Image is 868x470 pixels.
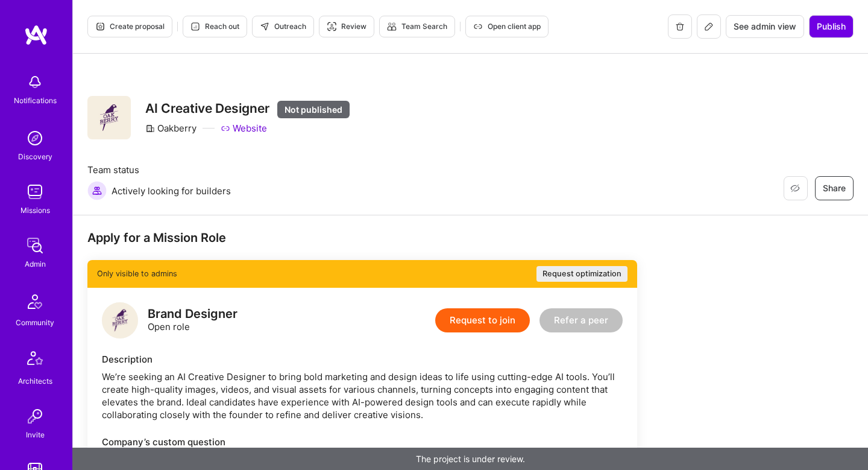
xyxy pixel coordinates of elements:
[319,16,374,37] button: Review
[252,16,314,37] button: Outreach
[260,21,306,32] span: Outreach
[790,183,800,193] i: icon EyeClosed
[148,308,237,320] div: Brand Designer
[87,96,131,139] img: Company Logo
[87,181,107,200] img: Actively looking for builders
[87,16,172,37] button: Create proposal
[95,22,105,31] i: icon Proposal
[72,448,868,470] div: The project is under review.
[14,94,57,107] div: Notifications
[23,233,47,258] img: admin teamwork
[734,21,796,33] span: See admin view
[221,122,267,135] a: Website
[102,353,623,366] div: Description
[536,266,627,282] button: Request optimization
[102,302,138,338] img: logo
[327,22,336,31] i: icon Targeter
[24,24,48,46] img: logo
[102,370,623,421] div: We’re seeking an AI Creative Designer to bring bold marketing and design ideas to life using cutt...
[87,260,637,288] div: Only visible to admins
[823,182,846,194] span: Share
[809,15,854,38] button: Publish
[23,180,47,204] img: teamwork
[102,436,623,448] div: Company’s custom question
[87,164,231,176] span: Team status
[817,21,846,33] span: Publish
[387,21,447,32] span: Team Search
[539,308,623,332] button: Refer a peer
[20,346,49,375] img: Architects
[190,21,239,32] span: Reach out
[23,70,47,94] img: bell
[145,124,155,133] i: icon CompanyGray
[465,16,549,37] button: Open client app
[25,258,46,270] div: Admin
[815,176,854,200] button: Share
[145,101,350,117] h3: AI Creative Designer
[183,16,247,37] button: Reach out
[435,308,530,332] button: Request to join
[726,15,804,38] button: See admin view
[277,101,350,118] div: Not published
[473,21,541,32] span: Open client app
[18,375,52,387] div: Architects
[23,126,47,150] img: discovery
[87,230,637,246] div: Apply for a Mission Role
[148,308,237,333] div: Open role
[145,122,197,135] div: Oakberry
[112,185,231,197] span: Actively looking for builders
[20,204,50,217] div: Missions
[379,16,455,37] button: Team Search
[20,287,49,316] img: Community
[18,150,52,163] div: Discovery
[26,428,45,441] div: Invite
[23,404,47,428] img: Invite
[95,21,165,32] span: Create proposal
[16,316,54,329] div: Community
[327,21,366,32] span: Review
